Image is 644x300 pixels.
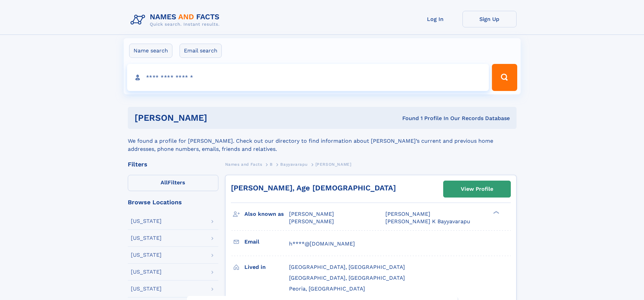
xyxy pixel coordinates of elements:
[462,11,517,27] a: Sign Up
[289,211,334,217] span: [PERSON_NAME]
[135,114,305,122] h1: [PERSON_NAME]
[244,208,289,220] h3: Also known as
[289,275,405,281] span: [GEOGRAPHIC_DATA], [GEOGRAPHIC_DATA]
[131,252,162,258] div: [US_STATE]
[385,211,430,217] span: [PERSON_NAME]
[305,115,510,122] div: Found 1 Profile In Our Records Database
[131,269,162,275] div: [US_STATE]
[225,160,262,168] a: Names and Facts
[289,285,365,292] span: Peoria, [GEOGRAPHIC_DATA]
[461,181,493,197] div: View Profile
[270,160,273,168] a: B
[128,11,225,29] img: Logo Names and Facts
[128,161,218,167] div: Filters
[270,162,273,167] span: B
[128,199,218,205] div: Browse Locations
[289,264,405,270] span: [GEOGRAPHIC_DATA], [GEOGRAPHIC_DATA]
[492,64,517,91] button: Search Button
[444,181,510,197] a: View Profile
[289,218,334,225] span: [PERSON_NAME]
[180,44,222,58] label: Email search
[280,162,308,167] span: Bayyavarapu
[280,160,308,168] a: Bayyavarapu
[131,235,162,241] div: [US_STATE]
[244,261,289,273] h3: Lived in
[127,64,489,91] input: search input
[128,129,517,153] div: We found a profile for [PERSON_NAME]. Check out our directory to find information about [PERSON_N...
[231,184,396,192] a: [PERSON_NAME], Age [DEMOGRAPHIC_DATA]
[385,218,470,225] span: [PERSON_NAME] K Bayyavarapu
[131,286,162,292] div: [US_STATE]
[161,179,168,186] span: All
[131,218,162,224] div: [US_STATE]
[315,162,352,167] span: [PERSON_NAME]
[129,44,172,58] label: Name search
[244,236,289,248] h3: Email
[408,11,462,27] a: Log In
[128,175,218,191] label: Filters
[492,210,500,215] div: ❯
